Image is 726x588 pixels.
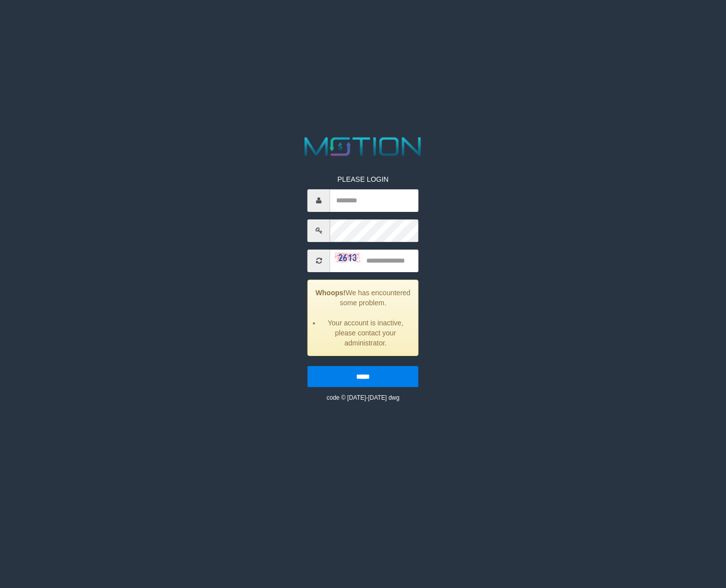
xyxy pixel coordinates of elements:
li: Your account is inactive, please contact your administrator. [321,318,410,348]
div: We has encountered some problem. [307,280,419,356]
strong: Whoops! [316,289,346,297]
img: captcha [335,253,360,263]
img: MOTION_logo.png [299,134,427,159]
p: PLEASE LOGIN [307,174,419,184]
small: code © [DATE]-[DATE] dwg [327,394,399,401]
